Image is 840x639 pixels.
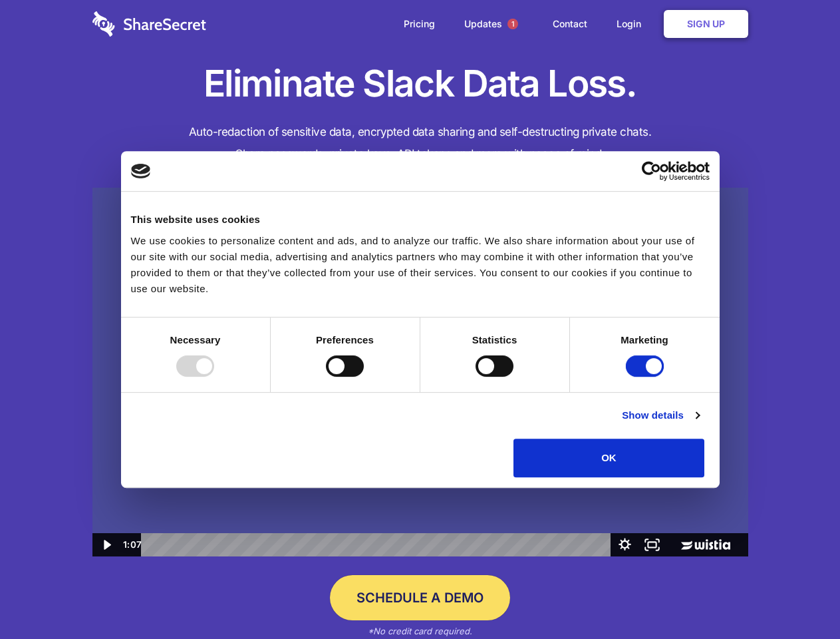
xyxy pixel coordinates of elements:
[131,233,710,297] div: We use cookies to personalize content and ads, and to analyze our traffic. We also share informat...
[638,533,666,556] button: Fullscreen
[92,11,206,37] img: logo-wordmark-white-trans-d4663122ce5f474addd5e946df7df03e33cb6a1c49d2221995e7729f52c070b2.svg
[92,60,748,108] h1: Eliminate Slack Data Loss.
[611,533,638,556] button: Show settings menu
[368,626,472,636] em: *No credit card required.
[316,334,374,345] strong: Preferences
[664,10,748,38] a: Sign Up
[622,407,699,423] a: Show details
[593,161,710,181] a: Usercentrics Cookiebot - opens in a new window
[390,3,448,45] a: Pricing
[131,212,710,228] div: This website uses cookies
[773,572,824,623] iframe: Drift Widget Chat Controller
[152,533,605,556] div: Playbar
[513,439,704,477] button: OK
[472,334,517,345] strong: Statistics
[330,575,510,620] a: Schedule a Demo
[539,3,601,45] a: Contact
[666,533,748,556] a: Wistia Logo -- Learn More
[507,19,518,29] span: 1
[621,334,668,345] strong: Marketing
[170,334,221,345] strong: Necessary
[603,3,661,45] a: Login
[92,121,748,165] h4: Auto-redaction of sensitive data, encrypted data sharing and self-destructing private chats. Shar...
[92,533,120,556] button: Play Video
[92,188,748,557] img: Sharesecret
[131,164,151,178] img: logo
